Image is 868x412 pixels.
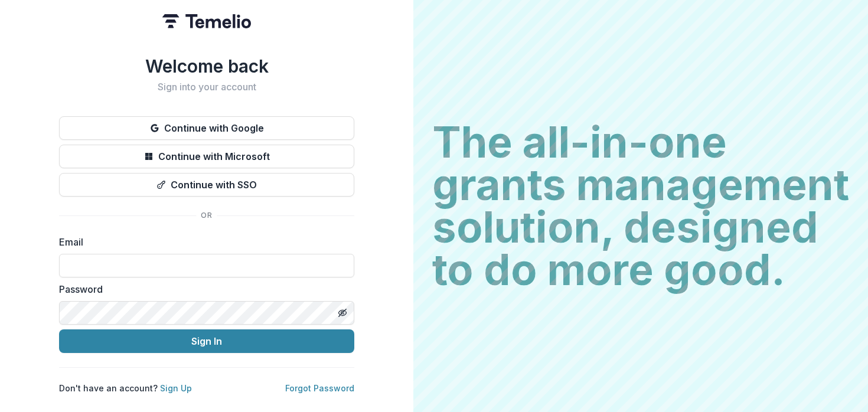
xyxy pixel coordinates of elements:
label: Email [59,235,347,249]
p: Don't have an account? [59,382,192,394]
h2: Sign into your account [59,81,354,93]
img: Temelio [162,14,251,28]
label: Password [59,282,347,296]
button: Continue with SSO [59,173,354,197]
a: Forgot Password [285,383,354,393]
button: Sign In [59,329,354,353]
h1: Welcome back [59,55,354,77]
button: Continue with Microsoft [59,145,354,168]
a: Sign Up [160,383,192,393]
button: Continue with Google [59,116,354,140]
button: Toggle password visibility [333,303,352,322]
